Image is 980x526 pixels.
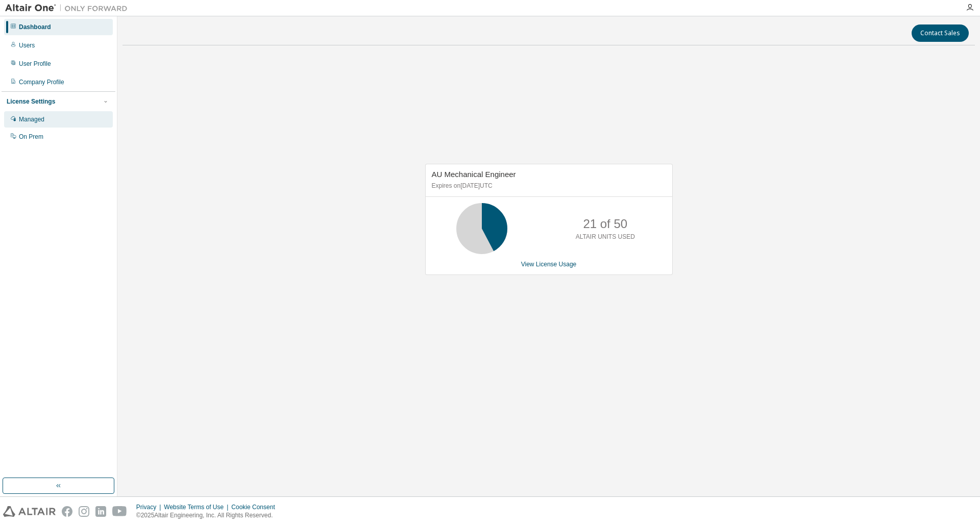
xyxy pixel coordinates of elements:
[112,506,127,517] img: youtube.svg
[19,78,64,86] div: Company Profile
[19,115,44,123] div: Managed
[19,23,51,31] div: Dashboard
[432,182,664,190] p: Expires on [DATE] UTC
[432,170,516,179] span: AU Mechanical Engineer
[19,60,51,68] div: User Profile
[62,506,72,517] img: facebook.svg
[5,3,133,13] img: Altair One
[912,24,969,42] button: Contact Sales
[79,506,89,517] img: instagram.svg
[136,503,164,511] div: Privacy
[583,215,627,233] p: 21 of 50
[3,506,56,517] img: altair_logo.svg
[7,97,55,106] div: License Settings
[95,506,106,517] img: linkedin.svg
[521,261,577,268] a: View License Usage
[164,503,231,511] div: Website Terms of Use
[19,41,35,49] div: Users
[136,511,281,520] p: © 2025 Altair Engineering, Inc. All Rights Reserved.
[19,133,43,141] div: On Prem
[231,503,281,511] div: Cookie Consent
[576,233,635,241] p: ALTAIR UNITS USED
